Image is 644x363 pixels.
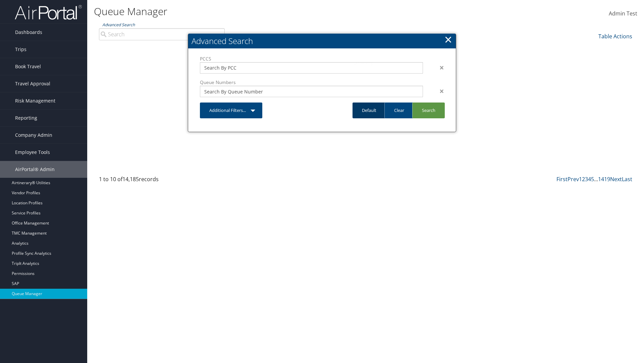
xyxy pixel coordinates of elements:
[15,41,26,58] span: Trips
[622,175,632,183] a: Last
[99,175,225,187] div: 1 to 10 of records
[15,24,42,41] span: Dashboards
[204,88,418,95] input: Search By Queue Number
[412,103,445,118] a: Search
[15,58,41,75] span: Book Travel
[556,175,568,183] a: First
[610,175,622,183] a: Next
[15,110,37,126] span: Reporting
[204,65,418,71] input: Search By PCC
[99,28,225,40] input: Advanced Search
[200,103,262,118] a: Additional Filters...
[591,175,594,183] a: 5
[568,175,579,183] a: Prev
[200,79,423,86] label: Queue Numbers
[15,144,50,161] span: Employee Tools
[188,34,456,48] h2: Advanced Search
[582,175,585,183] a: 2
[94,50,637,67] div: Loading...
[15,127,52,144] span: Company Admin
[588,175,591,183] a: 4
[15,92,55,109] span: Risk Management
[585,175,588,183] a: 3
[94,4,456,18] h1: Queue Manager
[15,161,55,178] span: AirPortal® Admin
[579,175,582,183] a: 1
[609,10,637,17] span: Admin Test
[102,22,135,28] a: Advanced Search
[598,33,632,40] a: Table Actions
[609,3,637,24] a: Admin Test
[444,33,452,46] a: Close
[200,55,423,62] label: PCCS
[15,75,50,92] span: Travel Approval
[598,175,610,183] a: 1419
[353,103,386,118] a: Default
[428,64,449,72] div: ×
[594,175,598,183] span: …
[122,175,139,183] span: 14,185
[384,103,414,118] a: Clear
[15,4,82,20] img: airportal-logo.png
[428,87,449,95] div: ×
